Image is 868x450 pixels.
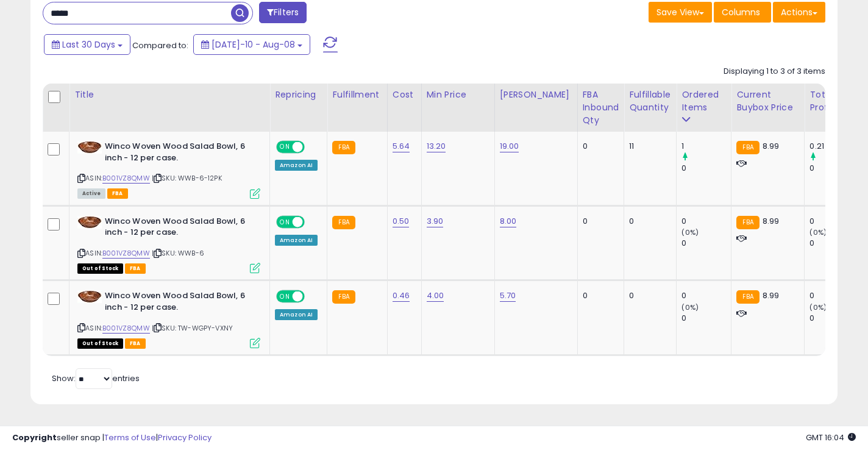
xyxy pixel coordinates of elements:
[681,290,731,301] div: 0
[152,248,204,258] span: | SKU: WWB-6
[583,88,619,127] div: FBA inbound Qty
[583,141,615,152] div: 0
[12,432,57,443] strong: Copyright
[77,141,260,198] div: ASIN:
[714,2,771,23] button: Columns
[736,290,759,304] small: FBA
[125,338,146,349] span: FBA
[277,216,293,227] span: ON
[393,215,410,227] a: 0.50
[393,290,410,302] a: 0.46
[773,2,825,23] button: Actions
[105,141,253,166] b: Winco Woven Wood Salad Bowl, 6 inch - 12 per case.
[583,290,615,301] div: 0
[681,88,726,114] div: Ordered Items
[724,66,825,77] div: Displaying 1 to 3 of 3 items
[681,313,731,324] div: 0
[74,88,265,101] div: Title
[649,2,712,23] button: Save View
[736,141,759,154] small: FBA
[77,141,102,154] img: 41uHDz1b1zL._SL40_.jpg
[77,216,260,273] div: ASIN:
[500,290,516,302] a: 5.70
[77,290,102,303] img: 41uHDz1b1zL._SL40_.jpg
[736,216,759,229] small: FBA
[427,140,446,152] a: 13.20
[332,216,355,229] small: FBA
[277,142,293,152] span: ON
[681,238,731,249] div: 0
[152,323,233,333] span: | SKU: TW-WGPY-VXNY
[52,373,140,384] span: Show: entries
[107,188,128,199] span: FBA
[77,338,123,349] span: All listings that are currently out of stock and unavailable for purchase on Amazon
[427,215,444,227] a: 3.90
[763,215,780,227] span: 8.99
[77,290,260,347] div: ASIN:
[332,88,382,101] div: Fulfillment
[809,302,827,312] small: (0%)
[62,38,115,51] span: Last 30 Days
[500,88,572,101] div: [PERSON_NAME]
[152,173,222,183] span: | SKU: WWB-6-12PK
[809,163,859,174] div: 0
[105,216,253,241] b: Winco Woven Wood Salad Bowl, 6 inch - 12 per case.
[303,291,322,302] span: OFF
[303,142,322,152] span: OFF
[303,216,322,227] span: OFF
[77,216,102,229] img: 41uHDz1b1zL._SL40_.jpg
[500,215,517,227] a: 8.00
[277,291,293,302] span: ON
[44,34,130,55] button: Last 30 Days
[393,140,410,152] a: 5.64
[583,216,615,227] div: 0
[736,88,799,114] div: Current Buybox Price
[809,88,854,114] div: Total Profit
[629,88,671,114] div: Fulfillable Quantity
[77,188,105,199] span: All listings currently available for purchase on Amazon
[806,432,856,443] span: 2025-09-9 16:04 GMT
[193,34,310,55] button: [DATE]-10 - Aug-08
[77,263,123,274] span: All listings that are currently out of stock and unavailable for purchase on Amazon
[12,432,212,444] div: seller snap | |
[275,88,322,101] div: Repricing
[427,290,444,302] a: 4.00
[102,323,150,334] a: B001VZ8QMW
[259,2,307,23] button: Filters
[125,263,146,274] span: FBA
[763,290,780,301] span: 8.99
[763,140,780,152] span: 8.99
[275,309,318,320] div: Amazon AI
[809,238,859,249] div: 0
[629,216,667,227] div: 0
[629,290,667,301] div: 0
[158,432,212,443] a: Privacy Policy
[681,302,699,312] small: (0%)
[681,227,699,237] small: (0%)
[212,38,295,51] span: [DATE]-10 - Aug-08
[102,173,150,184] a: B001VZ8QMW
[132,40,188,51] span: Compared to:
[809,227,827,237] small: (0%)
[809,313,859,324] div: 0
[500,140,519,152] a: 19.00
[427,88,489,101] div: Min Price
[722,6,760,18] span: Columns
[681,216,731,227] div: 0
[102,248,150,259] a: B001VZ8QMW
[681,163,731,174] div: 0
[809,141,859,152] div: 0.21
[332,290,355,304] small: FBA
[393,88,416,101] div: Cost
[809,290,859,301] div: 0
[105,290,253,316] b: Winco Woven Wood Salad Bowl, 6 inch - 12 per case.
[809,216,859,227] div: 0
[629,141,667,152] div: 11
[681,141,731,152] div: 1
[332,141,355,154] small: FBA
[275,160,318,171] div: Amazon AI
[275,235,318,246] div: Amazon AI
[104,432,156,443] a: Terms of Use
